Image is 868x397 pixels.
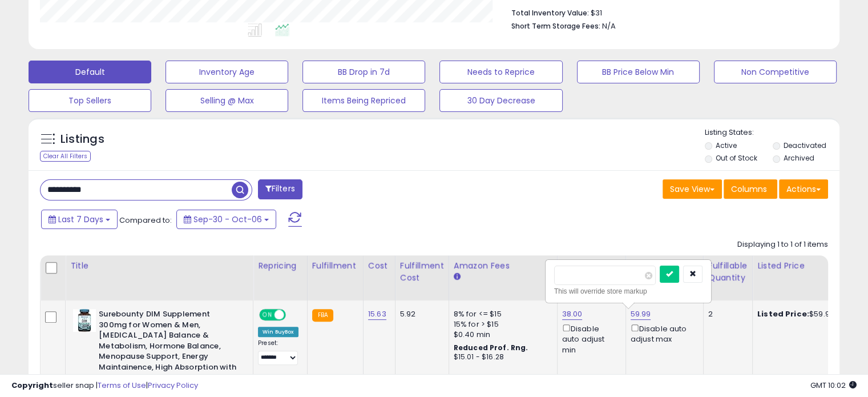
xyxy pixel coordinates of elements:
div: Cost [368,260,390,272]
a: 15.63 [368,308,386,320]
div: Clear All Filters [40,151,91,162]
button: Items Being Repriced [302,89,425,112]
div: $0.40 min [454,330,548,340]
p: Listing States: [705,127,839,138]
span: Last 7 Days [58,214,103,225]
button: Selling @ Max [165,89,288,112]
div: $15.01 - $16.28 [454,352,548,362]
b: Surebounty DIM Supplement 300mg for Women & Men, [MEDICAL_DATA] Balance & Metabolism, Hormone Bal... [99,309,237,386]
small: FBA [312,309,333,322]
button: Non Competitive [714,61,837,83]
button: 30 Day Decrease [439,89,562,112]
label: Out of Stock [716,153,757,163]
div: Fulfillment Cost [400,260,444,284]
button: BB Drop in 7d [302,61,425,83]
div: Repricing [258,260,302,272]
button: Filters [258,179,302,199]
span: OFF [284,310,302,320]
button: Save View [663,179,722,199]
button: Top Sellers [29,89,151,112]
button: Actions [779,179,828,199]
div: 8% for <= $15 [454,309,548,319]
div: Title [70,260,248,272]
strong: Copyright [11,380,53,391]
div: Fulfillable Quantity [708,260,748,284]
div: Disable auto adjust max [631,322,695,344]
div: Fulfillment [312,260,358,272]
span: Sep-30 - Oct-06 [193,214,262,225]
b: Listed Price: [757,308,809,319]
span: N/A [602,21,616,31]
div: Listed Price [757,260,856,272]
small: Amazon Fees. [454,272,461,282]
div: Displaying 1 to 1 of 1 items [737,239,828,250]
span: Compared to: [119,215,172,226]
label: Deactivated [783,141,826,150]
div: 15% for > $15 [454,319,548,330]
div: Amazon Fees [454,260,552,272]
a: Privacy Policy [148,380,198,391]
label: Active [716,141,737,150]
label: Archived [783,153,814,163]
button: Last 7 Days [41,210,118,229]
a: 59.99 [631,308,651,320]
li: $31 [511,5,819,19]
a: Terms of Use [98,380,146,391]
span: 2025-10-14 10:02 GMT [810,380,857,391]
h5: Listings [60,131,104,147]
div: $59.99 [757,309,852,319]
span: Columns [731,183,767,195]
div: 2 [708,309,744,319]
div: Disable auto adjust min [562,322,617,355]
button: Inventory Age [165,61,288,83]
b: Total Inventory Value: [511,8,589,18]
div: Preset: [258,339,298,365]
div: This will override store markup [554,286,703,297]
button: Sep-30 - Oct-06 [176,210,276,229]
div: seller snap | | [11,380,198,391]
button: Columns [724,179,777,199]
div: Win BuyBox [258,327,298,337]
div: 5.92 [400,309,440,319]
b: Short Term Storage Fees: [511,21,600,31]
button: Default [29,61,151,83]
span: ON [260,310,274,320]
button: Needs to Reprice [439,61,562,83]
b: Reduced Prof. Rng. [454,343,528,352]
a: 38.00 [562,308,583,320]
img: 419O7xGjU4L._SL40_.jpg [73,309,96,332]
button: BB Price Below Min [577,61,700,83]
